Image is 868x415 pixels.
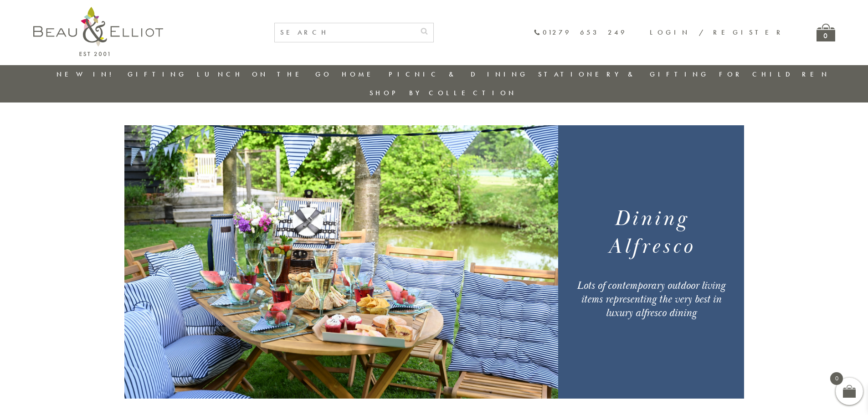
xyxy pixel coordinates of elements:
img: Outdoor living luxury picnic sets Luxury designer insulated cool lunch bags hydration bottles and... [124,125,558,399]
a: Lunch On The Go [197,70,332,79]
a: 01279 653 249 [534,29,627,36]
img: logo [33,7,163,56]
input: SEARCH [275,23,415,42]
a: 0 [817,24,835,41]
span: 0 [830,372,843,385]
a: Login / Register [650,28,785,37]
a: New in! [56,70,118,79]
a: Picnic & Dining [389,70,528,79]
a: Home [342,70,378,79]
a: Shop by collection [370,88,517,97]
h1: Dining Alfresco [569,205,733,261]
a: Stationery & Gifting [538,70,709,79]
a: Gifting [128,70,187,79]
div: Lots of contemporary outdoor living items representing the very best in luxury alfresco dining [569,279,733,320]
a: For Children [719,70,830,79]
